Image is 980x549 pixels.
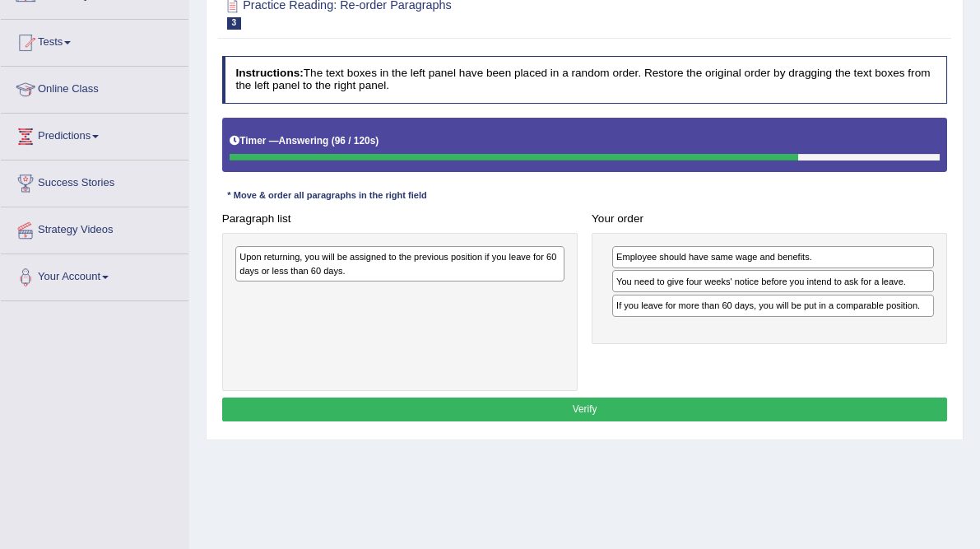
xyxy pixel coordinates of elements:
[1,207,188,249] a: Strategy Videos
[1,114,188,155] a: Predictions
[1,161,188,202] a: Success Stories
[332,135,335,147] b: (
[230,136,379,147] h5: Timer —
[375,135,379,147] b: )
[222,189,433,203] div: * Move & order all paragraphs in the right field
[612,246,934,268] div: Employee should have same wage and benefits.
[235,67,303,79] b: Instructions:
[222,398,948,421] button: Verify
[235,246,564,281] div: Upon returning, you will be assigned to the previous position if you leave for 60 days or less th...
[335,135,376,147] b: 96 / 120s
[222,56,948,103] h4: The text boxes in the left panel have been placed in a random order. Restore the original order b...
[279,135,329,147] b: Answering
[592,213,947,226] h4: Your order
[1,20,188,61] a: Tests
[1,67,188,108] a: Online Class
[612,295,934,317] div: If you leave for more than 60 days, you will be put in a comparable position.
[1,254,188,295] a: Your Account
[612,270,934,292] div: You need to give four weeks' notice before you intend to ask for a leave.
[222,213,578,226] h4: Paragraph list
[227,17,242,30] span: 3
